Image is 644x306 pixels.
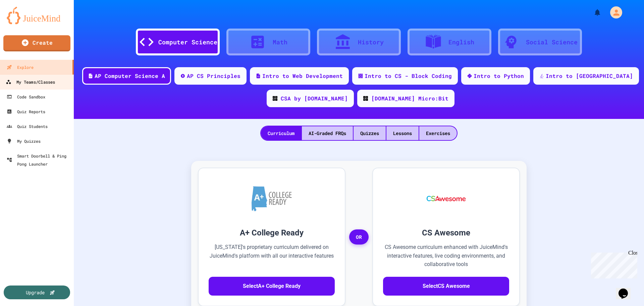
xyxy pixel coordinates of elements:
a: Create [3,35,70,51]
img: A+ College Ready [252,186,292,211]
button: SelectCS Awesome [383,277,509,296]
div: Intro to Python [474,72,524,80]
img: logo-orange.svg [7,7,67,24]
div: CSA by [DOMAIN_NAME] [281,94,348,102]
div: Upgrade [26,289,45,296]
div: [DOMAIN_NAME] Micro:Bit [371,94,448,102]
div: My Notifications [581,7,603,18]
div: AI-Graded FRQs [302,126,353,140]
span: OR [349,229,369,245]
div: Quiz Students [7,122,48,130]
div: Intro to Web Development [262,72,343,80]
div: My Account [603,5,624,20]
iframe: chat widget [616,279,637,299]
h3: CS Awesome [383,227,509,239]
p: CS Awesome curriculum enhanced with JuiceMind's interactive features, live coding environments, a... [383,243,509,269]
button: SelectA+ College Ready [209,277,335,296]
div: Lessons [386,126,419,140]
div: Curriculum [261,126,301,140]
div: Quiz Reports [7,107,45,116]
div: Math [273,38,287,47]
div: Social Science [526,38,578,47]
img: CODE_logo_RGB.png [273,96,277,101]
div: Exercises [419,126,457,140]
img: CODE_logo_RGB.png [363,96,368,101]
h3: A+ College Ready [209,227,335,239]
div: History [358,38,384,47]
div: English [448,38,474,47]
div: Smart Doorbell & Ping Pong Launcher [7,152,71,168]
div: Computer Science [158,38,217,47]
div: My Teams/Classes [6,78,55,86]
div: Intro to [GEOGRAPHIC_DATA] [546,72,633,80]
iframe: chat widget [588,250,637,278]
div: Explore [7,63,34,71]
div: Intro to CS - Block Coding [365,72,452,80]
div: AP Computer Science A [95,72,165,80]
div: Quizzes [354,126,386,140]
p: [US_STATE]'s proprietary curriculum delivered on JuiceMind's platform with all our interactive fe... [209,243,335,269]
div: My Quizzes [7,137,41,145]
div: Code Sandbox [7,93,45,101]
div: Chat with us now!Close [3,3,46,43]
img: CS Awesome [420,178,473,219]
div: AP CS Principles [187,72,240,80]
